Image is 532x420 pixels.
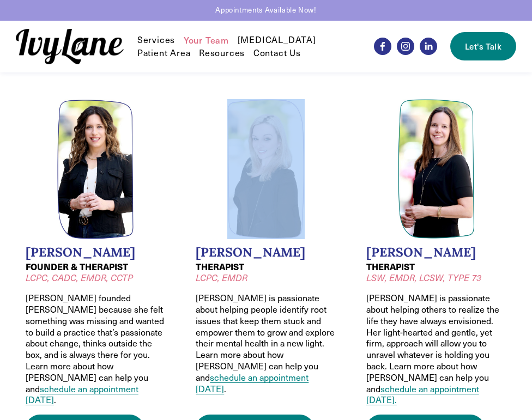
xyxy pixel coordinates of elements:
img: Headshot of Wendy Pawelski, LCPC, CADC, EMDR, CCTP. Wendy is a founder oft Ivy Lane Counseling [57,99,135,239]
em: LSW, EMDR, LCSW, TYPE 73 [366,272,481,283]
p: [PERSON_NAME] is passionate about helping people identify root issues that keep them stuck and em... [196,293,336,394]
h2: [PERSON_NAME] [366,245,506,260]
strong: THERAPIST [366,260,415,273]
em: LCPC, EMDR [196,272,247,283]
a: Patient Area [137,46,191,59]
a: Contact Us [253,46,301,59]
em: LCPC, CADC, EMDR, CCTP [26,272,133,283]
a: Let's Talk [450,32,516,60]
img: Headshot of Jodi Kautz, LSW, EMDR, TYPE 73, LCSW. Jodi is a therapist at Ivy Lane Counseling. [398,99,475,239]
strong: FOUNDER & THERAPIST [26,260,128,273]
a: schedule an appointment [DATE] [196,372,309,394]
h2: [PERSON_NAME] [196,245,336,260]
a: Your Team [184,33,229,46]
img: Headshot of Jessica Wilkiel, LCPC, EMDR. Meghan is a therapist at Ivy Lane Counseling. [227,99,305,239]
span: Resources [199,47,245,59]
a: Facebook [374,38,391,55]
a: schedule an appointment [DATE] [26,383,138,406]
p: [PERSON_NAME] is passionate about helping others to realize the life they have always envisioned.... [366,293,506,406]
h2: [PERSON_NAME] [26,245,166,260]
a: LinkedIn [420,38,437,55]
a: folder dropdown [137,33,175,46]
strong: THERAPIST [196,260,244,273]
img: Ivy Lane Counseling &mdash; Therapy that works for you [16,29,124,64]
a: folder dropdown [199,46,245,59]
a: Instagram [397,38,414,55]
a: schedule an appointment [DATE]. [366,383,479,406]
span: Services [137,34,175,46]
p: [PERSON_NAME] founded [PERSON_NAME] because she felt something was missing and wanted to build a ... [26,293,166,406]
a: [MEDICAL_DATA] [238,33,316,46]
